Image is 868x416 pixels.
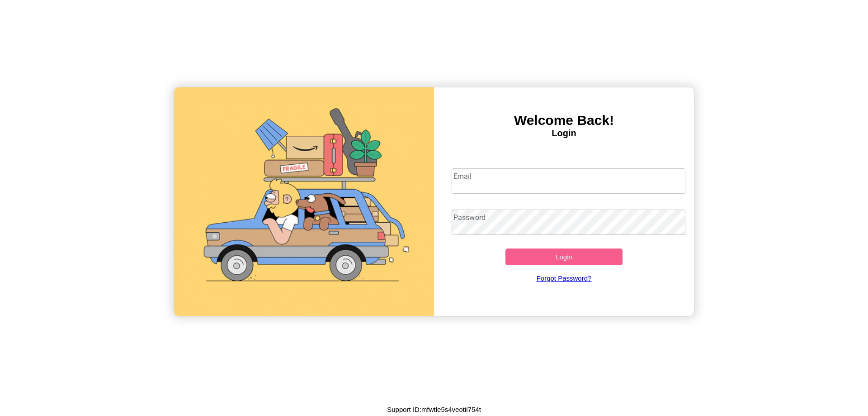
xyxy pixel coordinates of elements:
[434,113,694,128] h3: Welcome Back!
[505,249,623,265] button: Login
[447,265,681,291] a: Forgot Password?
[434,128,694,139] h4: Login
[174,87,434,316] img: gif
[387,403,481,416] p: Support ID: mfwtle5s4veotii754t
